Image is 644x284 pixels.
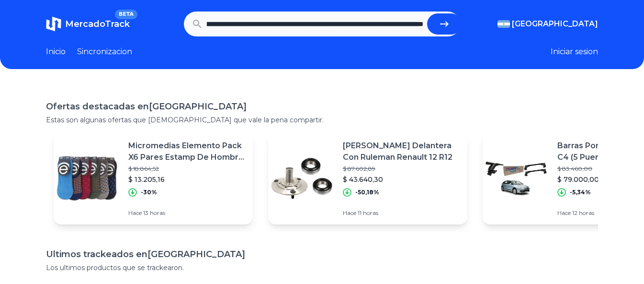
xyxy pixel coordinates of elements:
span: MercadoTrack [65,19,130,29]
p: $ 87.602,89 [343,165,460,173]
a: Featured imageMicromedias Elemento Pack X6 Pares Estamp De Hombre Art 012$ 18.864,52$ 13.205,16-3... [54,132,253,225]
img: Featured image [54,145,121,212]
img: MercadoTrack [46,16,61,32]
p: $ 43.640,30 [343,175,460,184]
p: $ 18.864,52 [128,165,245,173]
p: Hace 11 horas [343,209,460,217]
img: Argentina [497,20,510,28]
a: Featured image[PERSON_NAME] Delantera Con Ruleman Renault 12 R12$ 87.602,89$ 43.640,30-50,18%Hace... [268,132,467,225]
span: [GEOGRAPHIC_DATA] [512,18,598,30]
p: -50,18% [355,189,379,196]
h1: Ultimos trackeados en [GEOGRAPHIC_DATA] [46,248,598,261]
p: -30% [141,189,157,196]
p: Los ultimos productos que se trackearon. [46,263,598,272]
p: Hace 13 horas [128,209,245,217]
p: $ 13.205,16 [128,175,245,184]
span: BETA [115,10,137,19]
a: MercadoTrackBETA [46,16,130,32]
p: Micromedias Elemento Pack X6 Pares Estamp De Hombre Art 012 [128,140,245,163]
p: -5,34% [570,189,591,196]
img: Featured image [268,145,335,212]
a: Inicio [46,46,66,58]
p: [PERSON_NAME] Delantera Con Ruleman Renault 12 R12 [343,140,460,163]
p: Estas son algunas ofertas que [DEMOGRAPHIC_DATA] que vale la pena compartir. [46,115,598,125]
h1: Ofertas destacadas en [GEOGRAPHIC_DATA] [46,100,598,113]
img: Featured image [483,145,550,212]
button: [GEOGRAPHIC_DATA] [497,18,598,30]
a: Sincronizacion [77,46,132,58]
button: Iniciar sesion [551,46,598,58]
